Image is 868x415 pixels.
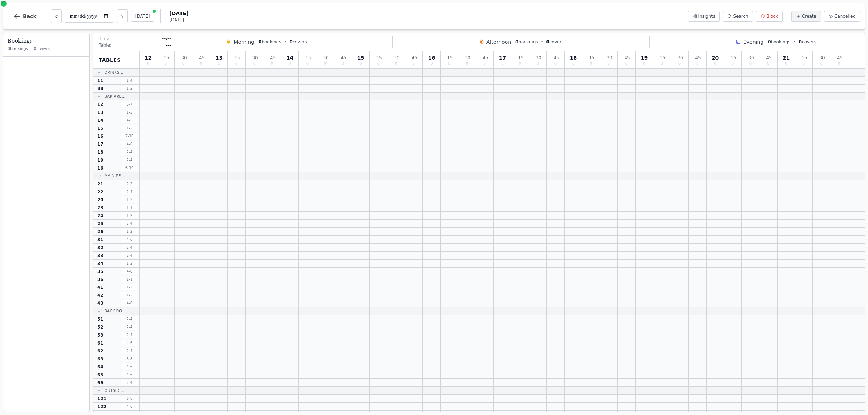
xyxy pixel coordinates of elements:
button: Cancelled [824,11,860,22]
span: Block [766,13,778,19]
span: : 30 [676,56,683,60]
span: 0 [253,62,255,65]
span: 16 [97,165,103,171]
span: bookings [259,39,281,45]
span: 32 [97,245,103,251]
span: : 30 [463,56,470,60]
span: : 15 [800,56,807,60]
span: 53 [97,332,103,338]
span: 4 - 6 [121,404,138,409]
span: 0 [820,62,822,65]
span: : 45 [268,56,275,60]
span: 2 - 4 [121,221,138,226]
span: 0 [259,39,261,44]
span: : 15 [446,56,452,60]
span: : 45 [410,56,417,60]
span: 14 [97,117,103,123]
button: Back [8,8,42,25]
span: 36 [97,277,103,282]
span: bookings [768,39,790,45]
span: Evening [743,38,763,46]
span: 0 [678,62,681,65]
span: 4 - 6 [121,364,138,369]
span: 0 [608,62,610,65]
span: 21 [97,181,103,187]
button: Search [723,11,753,22]
span: : 45 [197,56,204,60]
span: Table: [99,42,111,48]
span: covers [546,39,564,45]
span: 2 - 4 [121,324,138,330]
span: 34 [97,261,103,266]
span: 0 [767,62,769,65]
span: 0 [838,62,840,65]
span: 25 [97,221,103,227]
span: Outside... [105,388,126,393]
span: 0 [290,39,293,44]
span: --- [166,42,171,48]
span: 0 [661,62,663,65]
span: 1 - 2 [121,110,138,115]
span: Morning [234,38,254,46]
span: 15 [97,125,103,131]
button: Block [756,11,783,22]
span: 0 [554,62,557,65]
span: 88 [97,86,103,91]
span: 6 - 8 [121,396,138,401]
span: 1 - 2 [121,292,138,298]
span: 1 - 2 [121,261,138,266]
span: : 15 [304,56,311,60]
span: : 15 [162,56,169,60]
span: 0 [590,62,592,65]
span: 0 [182,62,184,65]
span: 64 [97,364,103,370]
span: 17 [499,55,506,60]
button: Next day [117,9,128,23]
span: 52 [97,324,103,330]
span: 0 [430,62,433,65]
span: 43 [97,300,103,306]
span: Afternoon [486,38,511,46]
span: 0 [235,62,238,65]
span: : 30 [534,56,541,60]
span: 1 - 2 [121,213,138,218]
span: 1 - 2 [121,229,138,234]
span: • [541,39,544,45]
span: 12 [97,102,103,107]
span: 18 [97,149,103,155]
span: : 30 [322,56,328,60]
span: 26 [97,229,103,235]
span: 17 [97,141,103,147]
span: 16 [428,55,435,60]
button: [DATE] [131,11,155,22]
span: : 15 [516,56,523,60]
span: 0 [501,62,503,65]
span: 0 [749,62,752,65]
span: 0 [785,62,787,65]
span: : 15 [658,56,665,60]
span: 0 [466,62,468,65]
span: bookings [515,39,538,45]
span: 2 - 4 [121,348,138,354]
span: : 45 [552,56,559,60]
span: : 45 [765,56,771,60]
span: Back [23,14,37,19]
span: 4 - 6 [121,269,138,274]
span: : 15 [587,56,594,60]
span: 35 [97,269,103,274]
span: 23 [97,205,103,211]
span: 42 [97,292,103,298]
span: [DATE] [169,10,188,17]
span: 0 [200,62,202,65]
span: 0 [395,62,397,65]
span: 0 [147,62,149,65]
span: 2 - 4 [121,149,138,155]
span: 1 - 1 [121,277,138,282]
button: Previous day [51,9,62,23]
span: 2 - 4 [121,245,138,250]
span: covers [290,39,307,45]
span: 13 [97,110,103,115]
span: 2 - 2 [121,181,138,187]
span: 62 [97,348,103,354]
span: 19 [97,157,103,163]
